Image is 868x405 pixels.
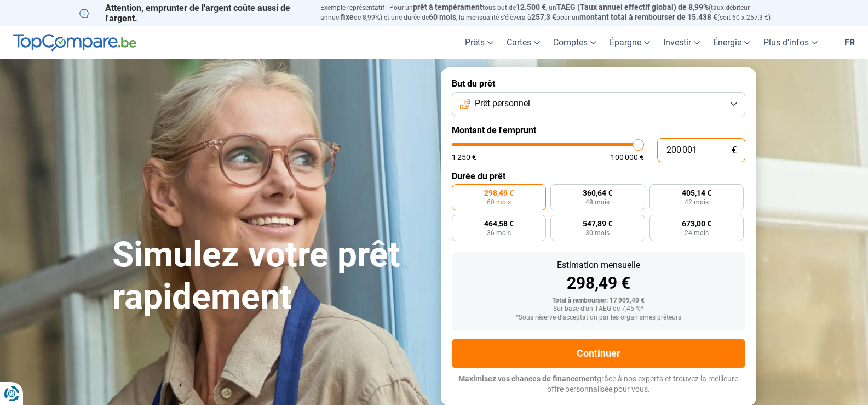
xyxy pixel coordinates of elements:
span: Prêt personnel [475,98,530,110]
label: But du prêt [452,78,745,89]
div: Total à rembourser: 17 909,40 € [461,297,737,305]
span: montant total à rembourser de 15.438 € [579,13,717,21]
span: 48 mois [585,199,610,206]
label: Montant de l'emprunt [452,125,745,135]
span: 30 mois [585,230,610,236]
a: Comptes [547,26,603,59]
span: 60 mois [429,13,456,21]
img: TopCompare [13,34,136,52]
span: 42 mois [685,199,709,206]
span: 405,14 € [682,189,711,197]
div: 298,49 € [461,275,737,292]
span: 1 250 € [452,153,476,161]
div: *Sous réserve d'acceptation par les organismes prêteurs [461,314,737,322]
span: 24 mois [685,230,709,236]
span: € [732,146,737,155]
span: 547,89 € [583,220,612,227]
span: 100 000 € [611,153,644,161]
button: Prêt personnel [452,92,745,116]
label: Durée du prêt [452,171,745,181]
span: 36 mois [487,230,511,236]
a: Cartes [500,26,547,59]
a: Épargne [603,26,657,59]
button: Continuer [452,339,745,368]
span: 12.500 € [516,3,546,12]
a: Plus d'infos [757,26,824,59]
p: grâce à nos experts et trouvez la meilleure offre personnalisée pour vous. [452,374,745,395]
span: 60 mois [487,199,511,206]
div: Sur base d'un TAEG de 7,45 %* [461,305,737,313]
span: Maximisez vos chances de financement [458,374,597,383]
span: fixe [341,13,354,21]
a: fr [838,26,861,59]
a: Investir [657,26,706,59]
div: Estimation mensuelle [461,261,737,270]
span: prêt à tempérament [413,3,482,12]
p: Exemple représentatif : Pour un tous but de , un (taux débiteur annuel de 8,99%) et une durée de ... [320,3,789,22]
span: 360,64 € [583,189,612,197]
p: Attention, emprunter de l'argent coûte aussi de l'argent. [79,3,307,24]
span: 673,00 € [682,220,711,227]
span: 257,3 € [531,13,556,21]
span: 298,49 € [484,189,514,197]
span: 464,58 € [484,220,514,227]
a: Énergie [706,26,757,59]
a: Prêts [458,26,500,59]
span: TAEG (Taux annuel effectif global) de 8,99% [556,3,709,12]
h1: Simulez votre prêt rapidement [112,234,428,318]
